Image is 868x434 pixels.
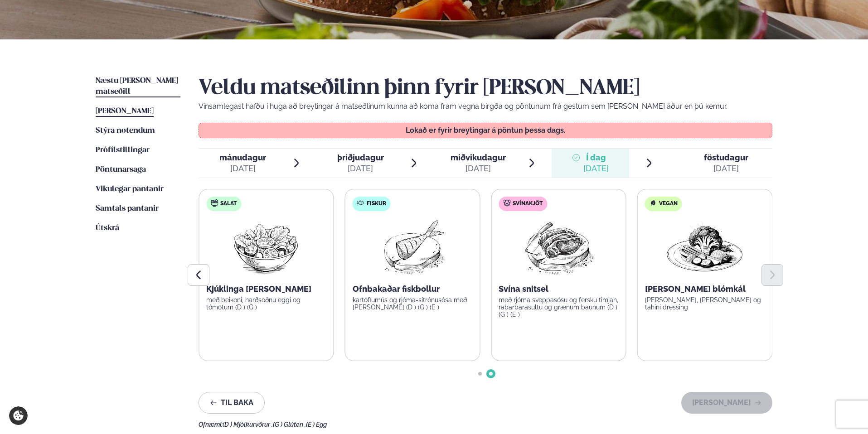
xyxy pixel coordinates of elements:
div: [DATE] [704,163,748,174]
a: Cookie settings [9,406,28,425]
img: salad.svg [211,199,218,207]
a: Samtals pantanir [96,203,159,214]
div: [DATE] [337,163,384,174]
p: Ofnbakaðar fiskbollur [353,284,473,294]
span: Stýra notendum [96,127,155,135]
a: [PERSON_NAME] [96,106,154,117]
p: Lokað er fyrir breytingar á pöntun þessa dags. [208,127,763,134]
p: Vinsamlegast hafðu í huga að breytingar á matseðlinum kunna að koma fram vegna birgða og pöntunum... [199,101,772,112]
span: (G ) Glúten , [273,421,306,428]
img: Vegan.svg [650,199,657,207]
span: Vikulegar pantanir [96,185,164,193]
button: Previous slide [188,264,209,286]
span: þriðjudagur [337,153,384,162]
span: Svínakjöt [513,200,543,207]
button: Til baka [199,392,265,414]
a: Vikulegar pantanir [96,184,164,195]
img: Vegan.png [665,218,745,276]
p: [PERSON_NAME] blómkál [645,284,765,294]
div: [DATE] [451,163,506,174]
a: Prófílstillingar [96,145,150,156]
p: með rjóma sveppasósu og fersku timjan, rabarbarasultu og grænum baunum (D ) (G ) (E ) [499,296,619,318]
span: Í dag [583,152,609,163]
span: (E ) Egg [306,421,327,428]
div: [DATE] [219,163,266,174]
p: með beikoni, harðsoðnu eggi og tómötum (D ) (G ) [206,296,326,311]
span: Vegan [659,200,678,207]
span: Næstu [PERSON_NAME] matseðill [96,77,178,96]
a: Pöntunarsaga [96,164,146,175]
img: Salad.png [226,218,306,276]
a: Útskrá [96,223,119,234]
span: Prófílstillingar [96,146,150,154]
button: Next slide [761,264,783,286]
p: [PERSON_NAME], [PERSON_NAME] og tahini dressing [645,296,765,311]
span: föstudagur [704,153,748,162]
img: Fish.png [372,218,452,276]
a: Stýra notendum [96,125,155,136]
p: Svína snitsel [499,284,619,294]
img: Pork-Meat.png [519,218,599,276]
span: miðvikudagur [451,153,506,162]
a: Næstu [PERSON_NAME] matseðill [96,76,180,97]
h2: Veldu matseðilinn þinn fyrir [PERSON_NAME] [199,76,772,101]
span: Útskrá [96,224,119,232]
img: pork.svg [503,199,510,207]
span: Pöntunarsaga [96,166,146,174]
span: Go to slide 2 [489,372,493,376]
button: [PERSON_NAME] [681,392,772,414]
span: Salat [220,200,237,207]
span: Go to slide 1 [478,372,482,376]
p: kartöflumús og rjóma-sítrónusósa með [PERSON_NAME] (D ) (G ) (E ) [353,296,473,311]
span: Samtals pantanir [96,205,159,212]
span: (D ) Mjólkurvörur , [223,421,273,428]
p: Kjúklinga [PERSON_NAME] [206,284,326,294]
span: Fiskur [367,200,386,207]
span: [PERSON_NAME] [96,107,154,115]
div: Ofnæmi: [199,421,772,428]
span: mánudagur [219,153,266,162]
img: fish.svg [357,199,364,207]
div: [DATE] [583,163,609,174]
